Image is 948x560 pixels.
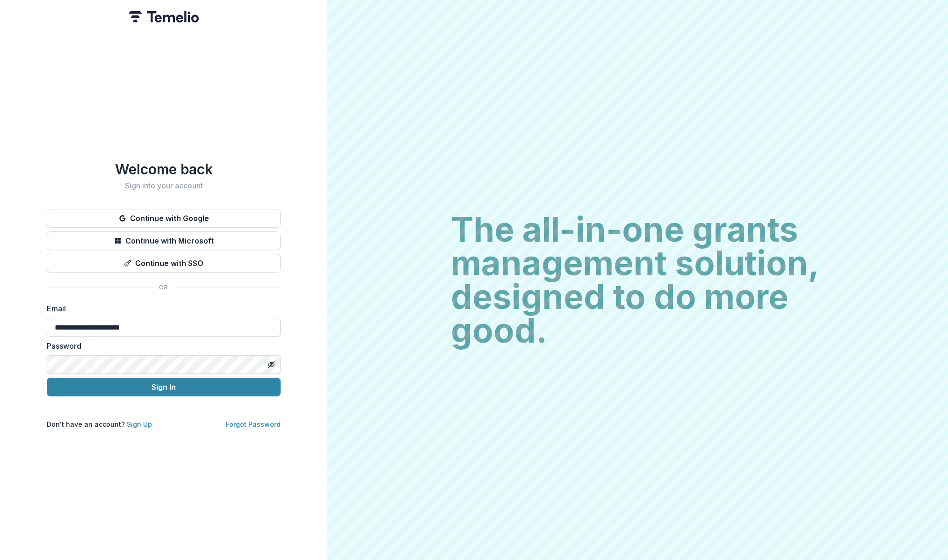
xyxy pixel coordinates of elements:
[47,209,281,228] button: Continue with Google
[47,378,281,396] button: Sign In
[129,11,199,22] img: Temelio
[264,357,279,372] button: Toggle password visibility
[47,303,275,314] label: Email
[47,231,281,250] button: Continue with Microsoft
[127,420,152,428] a: Sign Up
[47,340,275,352] label: Password
[47,161,281,178] h1: Welcome back
[226,420,281,428] a: Forgot Password
[47,254,281,273] button: Continue with SSO
[47,419,152,429] p: Don't have an account?
[47,181,281,190] h2: Sign into your account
